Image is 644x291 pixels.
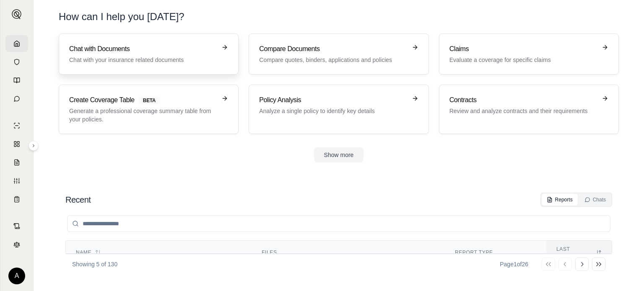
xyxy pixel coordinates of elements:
[584,196,606,203] div: Chats
[259,56,406,64] p: Compare quotes, binders, applications and policies
[29,141,39,151] button: Expand sidebar
[5,191,28,208] a: Coverage Table
[439,33,619,75] a: ClaimsEvaluate a coverage for specific claims
[69,107,216,124] p: Generate a professional coverage summary table from your policies.
[249,85,428,134] a: Policy AnalysisAnalyze a single policy to identify key details
[5,173,28,189] a: Custom Report
[542,194,578,206] button: Reports
[5,117,28,134] a: Single Policy
[8,6,25,23] button: Expand sidebar
[449,95,597,105] h3: Contracts
[59,85,239,134] a: Create Coverage TableBETAGenerate a professional coverage summary table from your policies.
[252,241,445,265] th: Files
[449,56,597,64] p: Evaluate a coverage for specific claims
[259,95,406,105] h3: Policy Analysis
[138,96,161,105] span: BETA
[5,54,28,70] a: Documents Vault
[547,196,573,203] div: Reports
[5,218,28,234] a: Contract Analysis
[5,136,28,152] a: Policy Comparisons
[8,268,25,284] div: A
[5,154,28,171] a: Claim Coverage
[65,194,91,206] h2: Recent
[59,33,239,75] a: Chat with DocumentsChat with your insurance related documents
[76,249,241,256] div: Name
[314,147,364,162] button: Show more
[72,260,117,268] p: Showing 5 of 130
[59,10,619,23] h1: How can I help you [DATE]?
[579,194,611,206] button: Chats
[69,95,216,105] h3: Create Coverage Table
[556,246,602,259] div: Last modified
[445,241,546,265] th: Report Type
[500,260,528,268] div: Page 1 of 26
[439,85,619,134] a: ContractsReview and analyze contracts and their requirements
[449,44,597,54] h3: Claims
[69,44,216,54] h3: Chat with Documents
[5,35,28,52] a: Home
[69,56,216,64] p: Chat with your insurance related documents
[449,107,597,115] p: Review and analyze contracts and their requirements
[12,9,22,19] img: Expand sidebar
[259,107,406,115] p: Analyze a single policy to identify key details
[249,33,428,75] a: Compare DocumentsCompare quotes, binders, applications and policies
[5,90,28,107] a: Chat
[5,236,28,253] a: Legal Search Engine
[5,72,28,89] a: Prompt Library
[259,44,406,54] h3: Compare Documents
